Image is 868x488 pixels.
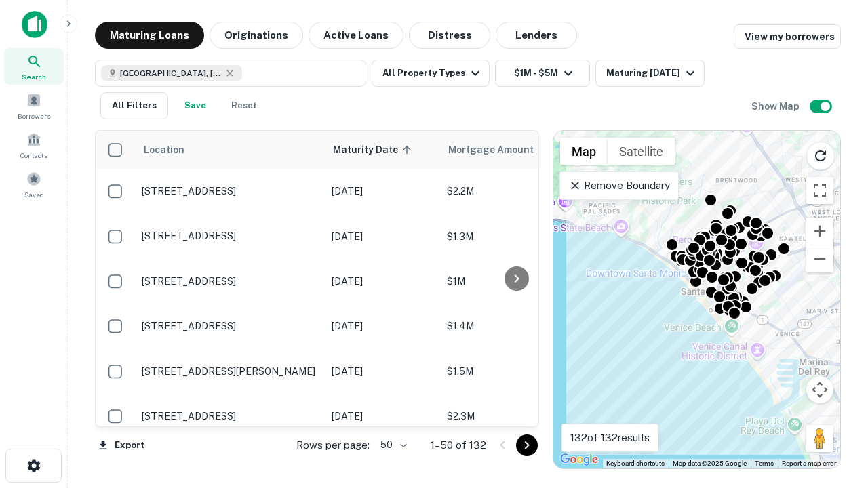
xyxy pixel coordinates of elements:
p: $1M [447,274,583,289]
span: Borrowers [18,110,50,121]
button: Distress [409,22,490,49]
p: [STREET_ADDRESS] [142,185,318,197]
p: 1–50 of 132 [431,437,486,453]
a: Contacts [4,127,64,163]
button: All Property Types [372,60,490,87]
th: Mortgage Amount [440,131,589,169]
a: Saved [4,166,64,203]
a: Search [4,48,64,85]
button: Maturing [DATE] [595,60,705,87]
th: Maturity Date [325,131,440,169]
button: $1M - $5M [495,60,590,87]
button: Reset [222,92,266,119]
p: [DATE] [332,409,433,424]
button: Active Loans [309,22,403,49]
p: [DATE] [332,319,433,333]
button: All Filters [100,92,168,119]
button: Reload search area [806,142,835,170]
p: $2.3M [447,409,583,424]
div: 0 0 [553,131,840,468]
p: $2.2M [447,184,583,199]
a: Terms (opens in new tab) [755,460,774,467]
span: Search [22,71,46,82]
button: Maturing Loans [95,22,204,49]
p: [DATE] [332,184,433,199]
th: Location [135,131,325,169]
h6: Show Map [751,99,802,114]
p: [STREET_ADDRESS] [142,320,318,332]
span: Maturity Date [333,142,416,158]
div: Maturing [DATE] [606,65,698,81]
a: Open this area in Google Maps (opens a new window) [557,451,601,468]
button: Export [95,435,148,455]
button: Lenders [496,22,577,49]
button: [GEOGRAPHIC_DATA], [GEOGRAPHIC_DATA], [GEOGRAPHIC_DATA] [95,60,366,87]
p: $1.5M [447,364,583,379]
button: Zoom in [806,218,833,245]
div: 50 [375,435,409,455]
p: [DATE] [332,229,433,244]
button: Show street map [560,138,608,165]
button: Save your search to get updates of matches that match your search criteria. [174,92,217,119]
span: Location [143,142,184,158]
p: [DATE] [332,364,433,379]
button: Keyboard shortcuts [606,459,665,468]
a: View my borrowers [734,24,841,49]
button: Originations [210,22,303,49]
img: Google [557,451,601,468]
button: Show satellite imagery [608,138,675,165]
span: [GEOGRAPHIC_DATA], [GEOGRAPHIC_DATA], [GEOGRAPHIC_DATA] [120,67,222,79]
p: [STREET_ADDRESS] [142,230,318,242]
p: Rows per page: [296,437,370,453]
p: [STREET_ADDRESS][PERSON_NAME] [142,365,318,378]
button: Toggle fullscreen view [806,177,833,204]
img: capitalize-icon.png [22,11,47,38]
span: Mortgage Amount [448,142,551,158]
a: Borrowers [4,87,64,124]
button: Map camera controls [806,376,833,403]
span: Saved [24,189,44,200]
p: 132 of 132 results [570,430,650,446]
p: $1.4M [447,319,583,333]
p: $1.3M [447,229,583,244]
button: Zoom out [806,245,833,272]
p: [STREET_ADDRESS] [142,410,318,422]
p: Remove Boundary [568,178,669,194]
button: Go to next page [516,434,538,456]
iframe: Chat Widget [800,380,868,445]
p: [DATE] [332,274,433,289]
a: Report a map error [782,460,836,467]
span: Map data ©2025 Google [673,460,747,467]
p: [STREET_ADDRESS] [142,275,318,287]
span: Contacts [20,150,47,161]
